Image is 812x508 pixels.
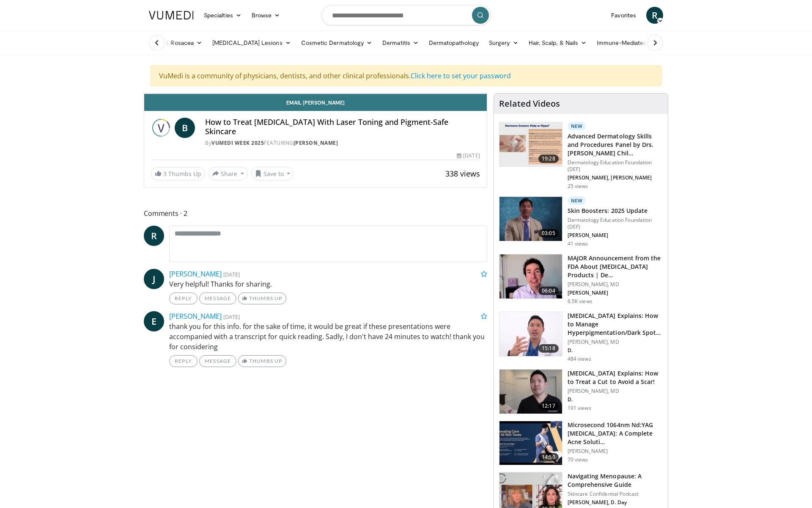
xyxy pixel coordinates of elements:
a: 3 Thumbs Up [151,167,205,180]
a: 06:04 MAJOR Announcement from the FDA About [MEDICAL_DATA] Products | De… [PERSON_NAME], MD [PERS... [499,254,663,305]
p: [PERSON_NAME], MD [568,281,663,288]
a: Thumbs Up [238,293,286,304]
small: [DATE] [223,313,240,320]
a: Browse [247,7,285,24]
a: Cosmetic Dermatology [296,34,377,51]
a: Click here to set your password [411,71,511,80]
p: Dermatology Education Foundation (DEF) [568,159,663,173]
span: 3 [163,170,167,178]
p: [PERSON_NAME], D. Day [568,499,663,506]
p: [PERSON_NAME], [PERSON_NAME] [568,174,663,181]
button: Save to [251,167,294,180]
p: 191 views [568,405,591,411]
video-js: Video Player [144,94,487,94]
a: Message [199,293,236,304]
img: dd29cf01-09ec-4981-864e-72915a94473e.150x105_q85_crop-smart_upscale.jpg [499,122,562,166]
p: [PERSON_NAME] [568,290,663,296]
a: 03:05 New Skin Boosters: 2025 Update Dermatology Education Foundation (DEF) [PERSON_NAME] 41 views [499,196,663,247]
a: Surgery [484,34,524,51]
a: 19:28 New Advanced Dermatology Skills and Procedures Panel by Drs. [PERSON_NAME] Chil… Dermatolog... [499,122,663,190]
span: Comments 2 [144,208,487,219]
p: 25 views [568,183,588,190]
img: 092c87d8-d143-4efc-9437-4fffa04c08c8.150x105_q85_crop-smart_upscale.jpg [499,421,562,465]
h3: Skin Boosters: 2025 Update [568,207,663,215]
a: [PERSON_NAME] [169,269,222,279]
p: D. [568,347,663,354]
a: [PERSON_NAME] [294,139,338,146]
h3: Navigating Menopause: A Comprehensive Guide [568,472,663,489]
a: J [144,269,164,289]
span: 338 views [445,168,480,179]
p: [PERSON_NAME] [568,232,663,239]
a: Favorites [606,7,641,24]
a: Vumedi Week 2025 [211,139,264,146]
img: 24945916-2cf7-46e8-ba42-f4b460d6138e.150x105_q85_crop-smart_upscale.jpg [499,370,562,414]
span: 15:18 [538,344,559,353]
p: [PERSON_NAME], MD [568,388,663,395]
a: Immune-Mediated [592,34,660,51]
img: e1503c37-a13a-4aad-9ea8-1e9b5ff728e6.150x105_q85_crop-smart_upscale.jpg [499,312,562,356]
span: 03:05 [538,229,559,237]
p: New [568,122,586,130]
span: 14:50 [538,453,559,461]
p: [PERSON_NAME] [568,448,663,455]
img: Vumedi Week 2025 [151,118,171,138]
p: 41 views [568,240,588,247]
a: Reply [169,355,198,367]
p: thank you for this info. for the sake of time, it would be great if these presentations were acco... [169,321,487,352]
span: 06:04 [538,287,559,295]
p: 6.5K views [568,298,593,305]
a: R [646,7,663,24]
small: [DATE] [223,271,240,278]
input: Search topics, interventions [321,5,491,25]
a: [PERSON_NAME] [169,312,222,321]
span: 12:17 [538,402,559,410]
h3: [MEDICAL_DATA] Explains: How to Treat a Cut to Avoid a Scar! [568,369,663,386]
a: Dermatitis [377,34,424,51]
img: VuMedi Logo [149,11,194,19]
h4: Related Videos [499,99,560,109]
p: D. [568,396,663,403]
a: Thumbs Up [238,355,286,367]
a: 15:18 [MEDICAL_DATA] Explains: How to Manage Hyperpigmentation/Dark Spots o… [PERSON_NAME], MD D.... [499,312,663,362]
a: Specialties [199,7,247,24]
p: [PERSON_NAME], MD [568,339,663,345]
a: E [144,311,164,331]
a: Hair, Scalp, & Nails [524,34,592,51]
a: 12:17 [MEDICAL_DATA] Explains: How to Treat a Cut to Avoid a Scar! [PERSON_NAME], MD D. 191 views [499,369,663,414]
p: Very helpful! Thanks for sharing. [169,279,487,289]
span: 19:28 [538,155,559,163]
a: [MEDICAL_DATA] Lesions [207,34,296,51]
p: New [568,196,586,205]
a: Acne & Rosacea [144,34,207,51]
div: VuMedi is a community of physicians, dentists, and other clinical professionals. [150,65,662,86]
a: Email [PERSON_NAME] [144,94,487,111]
a: Dermatopathology [424,34,484,51]
div: [DATE] [457,152,480,160]
a: Reply [169,293,198,304]
div: By FEATURING [205,139,480,147]
p: Dermatology Education Foundation (DEF) [568,217,663,230]
h3: Microsecond 1064nm Nd:YAG [MEDICAL_DATA]: A Complete Acne Soluti… [568,421,663,446]
h3: Advanced Dermatology Skills and Procedures Panel by Drs. [PERSON_NAME] Chil… [568,132,663,157]
p: Skincare Confidential Podcast [568,491,663,497]
h3: [MEDICAL_DATA] Explains: How to Manage Hyperpigmentation/Dark Spots o… [568,312,663,337]
p: 70 views [568,456,588,463]
a: Message [199,355,236,367]
a: R [144,226,164,246]
p: 484 views [568,356,591,362]
a: B [175,118,195,138]
button: Share [208,167,248,180]
a: 14:50 Microsecond 1064nm Nd:YAG [MEDICAL_DATA]: A Complete Acne Soluti… [PERSON_NAME] 70 views [499,421,663,466]
img: b8d0b268-5ea7-42fe-a1b9-7495ab263df8.150x105_q85_crop-smart_upscale.jpg [499,254,562,298]
img: 5d8405b0-0c3f-45ed-8b2f-ed15b0244802.150x105_q85_crop-smart_upscale.jpg [499,197,562,241]
h3: MAJOR Announcement from the FDA About [MEDICAL_DATA] Products | De… [568,254,663,279]
h4: How to Treat [MEDICAL_DATA] With Laser Toning and Pigment-Safe Skincare [205,118,480,136]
